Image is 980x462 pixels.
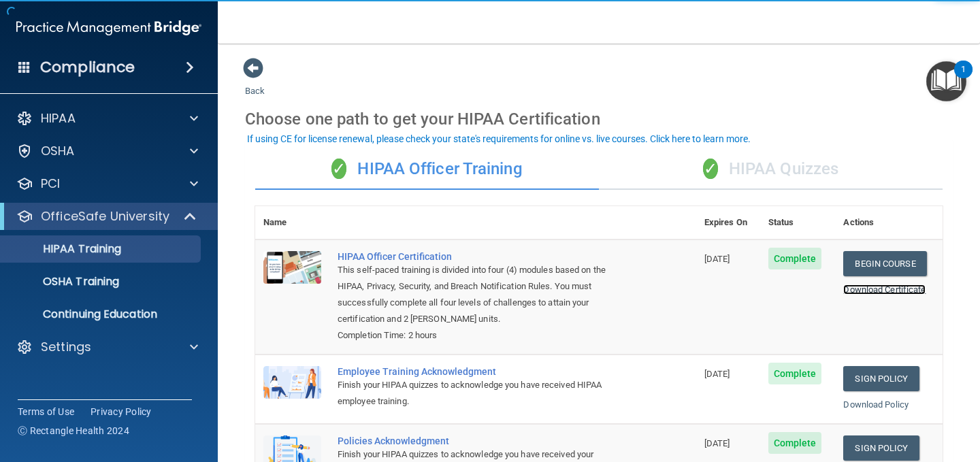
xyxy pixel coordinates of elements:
div: Choose one path to get your HIPAA Certification [245,99,953,139]
span: Complete [768,248,822,269]
p: Continuing Education [9,308,195,321]
p: OfficeSafe University [41,208,169,225]
div: If using CE for license renewal, please check your state's requirements for online vs. live cours... [247,134,751,144]
div: 1 [961,69,966,87]
a: Privacy Policy [91,405,152,418]
a: Download Certificate [843,284,926,295]
p: HIPAA Training [9,242,121,256]
th: Expires On [696,206,760,240]
th: Actions [835,206,943,240]
p: OSHA [41,143,75,159]
a: Sign Policy [843,435,919,461]
button: Open Resource Center, 1 new notification [926,61,966,101]
th: Name [255,206,329,240]
div: HIPAA Officer Training [255,149,599,190]
a: Settings [16,339,198,355]
a: Begin Course [843,251,926,276]
span: [DATE] [704,369,730,379]
div: Employee Training Acknowledgment [338,366,628,377]
div: HIPAA Quizzes [599,149,943,190]
p: OSHA Training [9,275,119,288]
h4: Compliance [40,58,135,77]
span: Ⓒ Rectangle Health 2024 [18,424,129,438]
span: [DATE] [704,254,730,264]
p: HIPAA [41,110,76,127]
a: Terms of Use [18,405,74,418]
span: Complete [768,432,822,454]
div: This self-paced training is divided into four (4) modules based on the HIPAA, Privacy, Security, ... [338,262,628,327]
a: OfficeSafe University [16,208,197,225]
a: HIPAA Officer Certification [338,251,628,262]
span: Complete [768,363,822,384]
a: Back [245,69,265,96]
a: OSHA [16,143,198,159]
p: Settings [41,339,91,355]
th: Status [760,206,836,240]
span: ✓ [703,159,718,179]
a: PCI [16,176,198,192]
div: Policies Acknowledgment [338,435,628,446]
button: If using CE for license renewal, please check your state's requirements for online vs. live cours... [245,132,753,146]
a: HIPAA [16,110,198,127]
span: ✓ [331,159,346,179]
div: Finish your HIPAA quizzes to acknowledge you have received HIPAA employee training. [338,377,628,410]
img: PMB logo [16,14,201,42]
div: Completion Time: 2 hours [338,327,628,344]
p: PCI [41,176,60,192]
iframe: Drift Widget Chat Controller [745,365,964,420]
span: [DATE] [704,438,730,448]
